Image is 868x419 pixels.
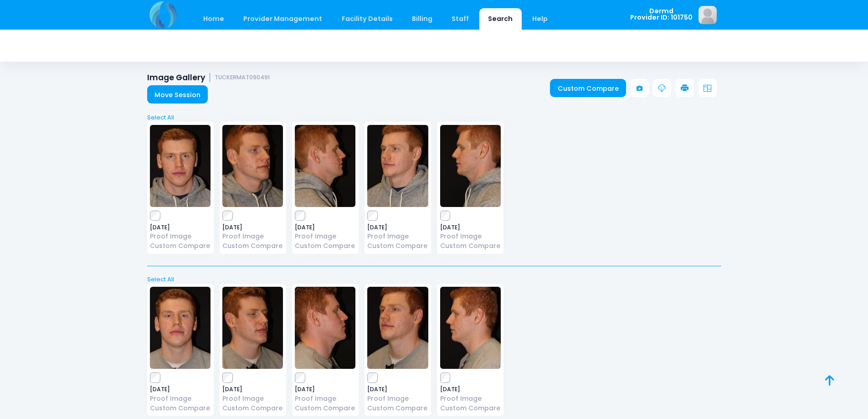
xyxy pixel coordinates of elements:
span: [DATE] [150,387,211,392]
a: Proof Image [150,394,211,403]
a: Custom Compare [222,241,283,251]
a: Custom Compare [150,403,211,413]
a: Custom Compare [150,241,211,251]
a: Search [479,8,522,30]
h1: Image Gallery [147,73,270,83]
a: Custom Compare [440,403,501,413]
span: [DATE] [150,225,211,230]
img: image [295,287,355,369]
img: image [222,287,283,369]
img: image [367,287,428,369]
img: image [699,6,717,24]
span: [DATE] [222,225,283,230]
a: Billing [403,8,441,30]
img: image [295,125,355,207]
img: image [367,125,428,207]
a: Help [523,8,556,30]
span: [DATE] [295,225,355,230]
a: Proof Image [367,232,428,241]
a: Proof Image [367,394,428,403]
small: TUCKERMAT090491 [215,74,270,81]
a: Proof Image [440,394,501,403]
a: Provider Management [235,8,331,30]
a: Staff [443,8,478,30]
a: Custom Compare [550,79,626,97]
img: image [150,125,211,207]
span: Dermd Provider ID: 101750 [630,8,693,21]
img: image [150,287,211,369]
a: Home [195,8,233,30]
span: [DATE] [222,387,283,392]
a: Select All [144,113,724,122]
img: image [440,125,501,207]
a: Facility Details [333,8,401,30]
a: Proof Image [222,394,283,403]
img: image [222,125,283,207]
a: Proof Image [440,232,501,241]
a: Custom Compare [440,241,501,251]
span: [DATE] [440,225,501,230]
a: Proof Image [150,232,211,241]
span: [DATE] [367,387,428,392]
span: [DATE] [440,387,501,392]
span: [DATE] [367,225,428,230]
a: Select All [144,275,724,284]
a: Custom Compare [295,403,355,413]
a: Proof Image [222,232,283,241]
a: Custom Compare [367,403,428,413]
a: Custom Compare [222,403,283,413]
a: Custom Compare [295,241,355,251]
span: [DATE] [295,387,355,392]
img: image [440,287,501,369]
a: Move Session [147,85,208,103]
a: Custom Compare [367,241,428,251]
a: Proof Image [295,232,355,241]
a: Proof Image [295,394,355,403]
